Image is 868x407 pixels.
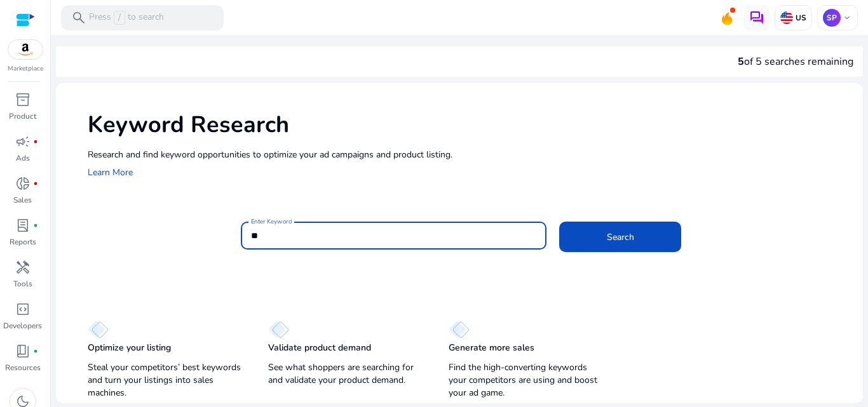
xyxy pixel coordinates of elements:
[10,236,36,248] p: Reports
[738,55,744,69] span: 5
[16,152,30,164] p: Ads
[88,361,243,399] p: Steal your competitors’ best keywords and turn your listings into sales machines.
[89,11,164,25] p: Press to search
[13,194,32,206] p: Sales
[33,223,38,228] span: fiber_manual_record
[15,176,31,191] span: donut_small
[71,10,86,25] span: search
[8,64,43,74] p: Marketplace
[9,110,36,122] p: Product
[15,134,31,149] span: campaign
[15,218,31,233] span: lab_profile
[13,278,32,290] p: Tools
[88,321,109,338] img: diamond.svg
[268,342,371,354] p: Validate product demand
[780,11,793,24] img: us.svg
[33,181,38,186] span: fiber_manual_record
[8,40,43,59] img: amazon.svg
[251,217,292,226] mat-label: Enter Keyword
[268,361,423,387] p: See what shoppers are searching for and validate your product demand.
[738,54,853,69] div: of 5 searches remaining
[114,11,125,25] span: /
[559,222,681,252] button: Search
[88,111,850,138] h1: Keyword Research
[15,302,31,317] span: code_blocks
[607,230,634,244] span: Search
[33,349,38,354] span: fiber_manual_record
[15,344,31,359] span: book_4
[449,361,604,399] p: Find the high-converting keywords your competitors are using and boost your ad game.
[268,321,289,338] img: diamond.svg
[15,92,31,107] span: inventory_2
[3,320,42,331] p: Developers
[88,342,171,354] p: Optimize your listing
[823,9,841,27] p: SP
[33,139,38,144] span: fiber_manual_record
[842,13,852,23] span: keyboard_arrow_down
[88,148,850,161] p: Research and find keyword opportunities to optimize your ad campaigns and product listing.
[88,166,133,178] a: Learn More
[449,342,534,354] p: Generate more sales
[793,13,806,23] p: US
[15,260,31,275] span: handyman
[449,321,470,338] img: diamond.svg
[5,362,41,373] p: Resources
